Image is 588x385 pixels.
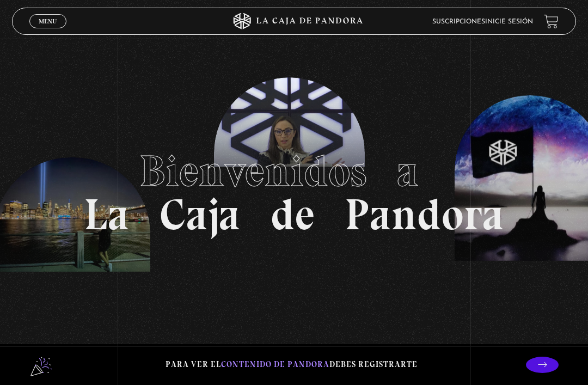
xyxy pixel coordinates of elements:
span: Bienvenidos a [139,145,449,197]
span: contenido de Pandora [221,359,329,369]
span: Cerrar [35,27,61,35]
h1: La Caja de Pandora [84,149,504,236]
p: Para ver el debes registrarte [166,357,418,372]
a: Suscripciones [432,19,485,25]
a: Inicie sesión [485,19,533,25]
span: Menu [39,18,57,25]
a: View your shopping cart [544,14,559,29]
